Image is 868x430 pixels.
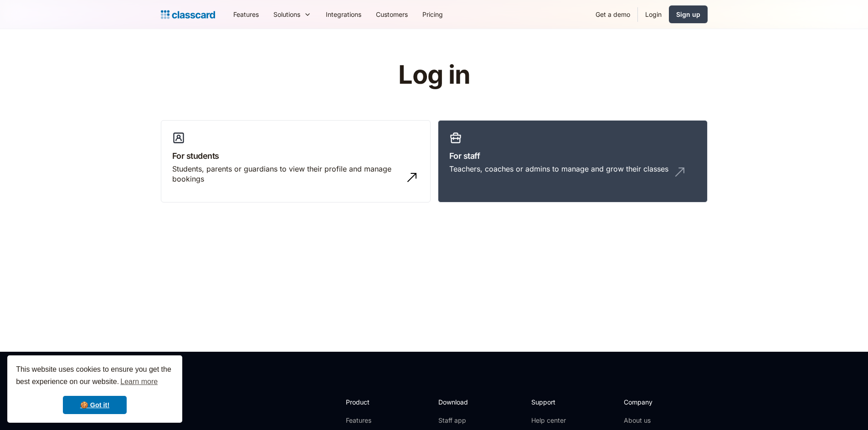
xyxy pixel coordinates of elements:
[226,4,266,25] a: Features
[531,397,568,407] h2: Support
[676,10,700,19] div: Sign up
[438,397,476,407] h2: Download
[369,4,415,25] a: Customers
[16,364,174,389] span: This website uses cookies to ensure you get the best experience on our website.
[63,396,127,414] a: dismiss cookie message
[449,150,696,162] h3: For staff
[415,4,450,25] a: Pricing
[172,150,419,162] h3: For students
[161,8,215,21] a: home
[438,120,708,203] a: For staffTeachers, coaches or admins to manage and grow their classes
[289,61,579,89] h1: Log in
[346,416,395,425] a: Features
[588,4,637,25] a: Get a demo
[172,164,401,184] div: Students, parents or guardians to view their profile and manage bookings
[119,375,159,389] a: learn more about cookies
[624,397,684,407] h2: Company
[638,4,669,25] a: Login
[531,416,568,425] a: Help center
[273,10,300,19] div: Solutions
[346,397,395,407] h2: Product
[449,164,668,174] div: Teachers, coaches or admins to manage and grow their classes
[669,5,708,23] a: Sign up
[7,355,182,423] div: cookieconsent
[266,4,318,25] div: Solutions
[438,416,476,425] a: Staff app
[318,4,369,25] a: Integrations
[161,120,431,203] a: For studentsStudents, parents or guardians to view their profile and manage bookings
[624,416,684,425] a: About us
